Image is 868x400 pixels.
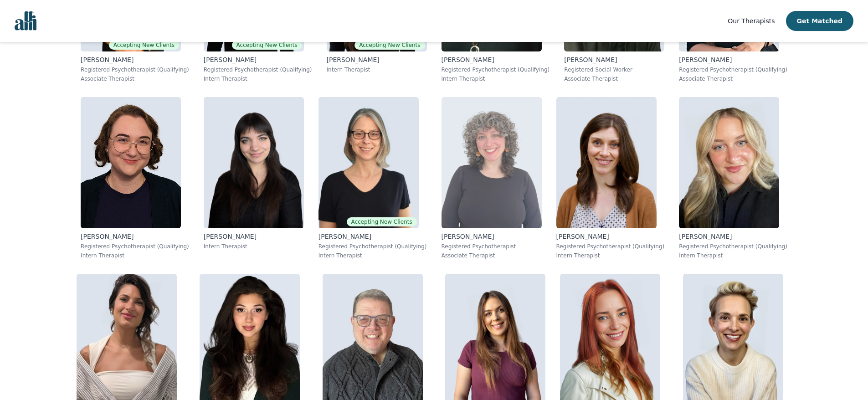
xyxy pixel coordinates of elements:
a: Jordan_Nardone[PERSON_NAME]Registered PsychotherapistAssociate Therapist [434,90,549,267]
img: Vanessa_Morcone [679,97,779,228]
p: Associate Therapist [679,75,787,82]
p: [PERSON_NAME] [204,232,304,241]
p: Registered Social Worker [564,66,664,73]
p: Associate Therapist [81,75,189,82]
p: [PERSON_NAME] [679,232,787,241]
p: [PERSON_NAME] [442,232,542,241]
span: Accepting New Clients [354,41,425,50]
p: Registered Psychotherapist (Qualifying) [81,66,189,73]
p: Registered Psychotherapist [442,243,542,250]
span: Accepting New Clients [232,41,302,50]
p: Intern Therapist [327,66,427,73]
p: [PERSON_NAME] [556,232,665,241]
p: Intern Therapist [442,75,550,82]
img: Christina_Johnson [204,97,304,228]
img: Meghan_Dudley [318,97,419,228]
p: [PERSON_NAME] [679,55,787,64]
p: Intern Therapist [204,243,304,250]
span: Our Therapists [728,17,775,25]
p: [PERSON_NAME] [81,55,189,64]
a: Our Therapists [728,15,775,26]
span: Accepting New Clients [109,41,179,50]
p: [PERSON_NAME] [204,55,312,64]
img: Rose_Willow [81,97,181,228]
p: Intern Therapist [556,252,665,259]
p: [PERSON_NAME] [327,55,427,64]
p: Registered Psychotherapist (Qualifying) [679,243,787,250]
span: Accepting New Clients [347,217,417,226]
a: Taylor_Watson[PERSON_NAME]Registered Psychotherapist (Qualifying)Intern Therapist [549,90,672,267]
p: Registered Psychotherapist (Qualifying) [556,243,665,250]
p: Associate Therapist [442,252,542,259]
p: [PERSON_NAME] [318,232,427,241]
p: [PERSON_NAME] [442,55,550,64]
a: Rose_Willow[PERSON_NAME]Registered Psychotherapist (Qualifying)Intern Therapist [73,90,196,267]
p: Registered Psychotherapist (Qualifying) [318,243,427,250]
p: Intern Therapist [204,75,312,82]
img: Jordan_Nardone [442,97,542,228]
p: Intern Therapist [318,252,427,259]
p: Registered Psychotherapist (Qualifying) [204,66,312,73]
p: Intern Therapist [679,252,787,259]
img: alli logo [15,11,36,31]
button: Get Matched [786,11,853,31]
p: Associate Therapist [564,75,664,82]
a: Christina_Johnson[PERSON_NAME]Intern Therapist [196,90,311,267]
p: Registered Psychotherapist (Qualifying) [442,66,550,73]
img: Taylor_Watson [556,97,657,228]
a: Vanessa_Morcone[PERSON_NAME]Registered Psychotherapist (Qualifying)Intern Therapist [672,90,795,267]
p: Registered Psychotherapist (Qualifying) [679,66,787,73]
p: [PERSON_NAME] [81,232,189,241]
p: Intern Therapist [81,252,189,259]
p: [PERSON_NAME] [564,55,664,64]
p: Registered Psychotherapist (Qualifying) [81,243,189,250]
a: Meghan_DudleyAccepting New Clients[PERSON_NAME]Registered Psychotherapist (Qualifying)Intern Ther... [311,90,434,267]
